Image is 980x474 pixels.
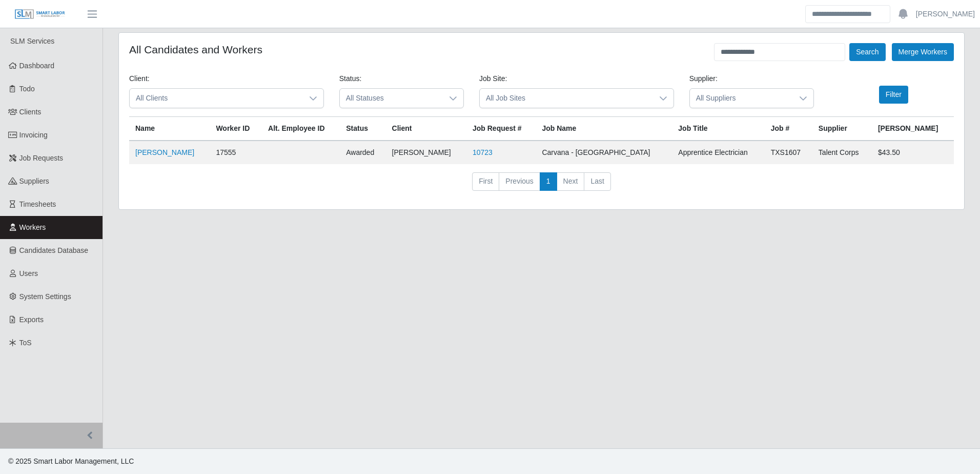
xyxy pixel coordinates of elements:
a: [PERSON_NAME] [916,9,975,19]
th: Job Title [672,117,764,141]
th: Alt. Employee ID [262,117,340,141]
th: Worker ID [210,117,262,141]
td: Apprentice Electrician [672,141,764,164]
span: Dashboard [19,62,55,70]
label: Status: [339,73,362,84]
th: Job Name [536,117,672,141]
nav: pagination [129,172,954,199]
td: 17555 [210,141,262,164]
span: System Settings [19,292,71,301]
td: awarded [340,141,385,164]
th: Client [386,117,466,141]
label: Job Site: [479,73,507,84]
th: [PERSON_NAME] [872,117,954,141]
td: $43.50 [872,141,954,164]
span: Exports [19,315,44,324]
td: Carvana - [GEOGRAPHIC_DATA] [536,141,672,164]
th: Name [129,117,210,141]
span: All Statuses [340,89,443,108]
input: Search [805,5,890,23]
a: 1 [540,172,557,191]
label: Supplier: [689,73,718,84]
span: All Job Sites [480,89,653,108]
span: Clients [19,108,42,116]
span: Invoicing [19,131,48,139]
span: All Clients [130,89,303,108]
img: SLM Logo [14,9,66,20]
th: Status [340,117,385,141]
button: Merge Workers [892,43,954,61]
button: Filter [879,86,908,104]
th: Job Request # [466,117,536,141]
span: Todo [19,85,35,93]
button: Search [849,43,885,61]
label: Client: [129,73,150,84]
td: [PERSON_NAME] [386,141,466,164]
span: Candidates Database [19,246,89,254]
span: All Suppliers [690,89,793,108]
span: Timesheets [19,200,56,208]
span: ToS [19,339,32,347]
th: Job # [765,117,812,141]
h4: All Candidates and Workers [129,43,262,56]
td: TXS1607 [765,141,812,164]
span: Users [19,269,38,278]
span: SLM Services [10,37,54,45]
a: 10723 [473,148,493,156]
span: © 2025 Smart Labor Management, LLC [8,457,134,465]
th: Supplier [812,117,872,141]
span: Suppliers [19,177,49,185]
td: Talent Corps [812,141,872,164]
span: Job Requests [19,154,64,162]
span: Workers [19,223,46,231]
a: [PERSON_NAME] [135,148,194,156]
